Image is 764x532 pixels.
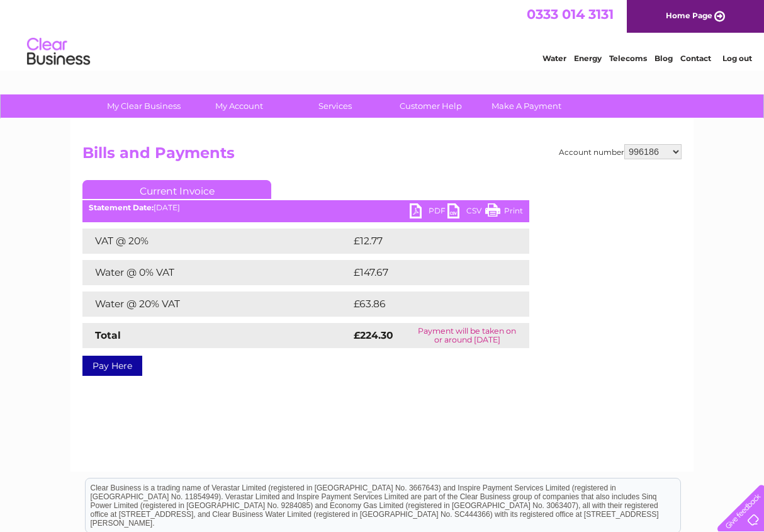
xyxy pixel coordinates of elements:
[89,203,154,212] b: Statement Date:
[26,33,91,71] img: logo.png
[351,291,504,317] td: £63.86
[722,54,752,63] a: Log out
[82,260,351,285] td: Water @ 0% VAT
[351,260,505,285] td: £147.67
[283,94,387,118] a: Services
[410,203,447,222] a: PDF
[82,291,351,317] td: Water @ 20% VAT
[82,203,529,212] div: [DATE]
[86,7,680,61] div: Clear Business is a trading name of Verastar Limited (registered in [GEOGRAPHIC_DATA] No. 3667643...
[379,94,483,118] a: Customer Help
[559,144,682,159] div: Account number
[680,54,711,63] a: Contact
[82,356,142,376] a: Pay Here
[527,6,614,22] a: 0333 014 3131
[405,323,529,348] td: Payment will be taken on or around [DATE]
[475,94,578,118] a: Make A Payment
[542,54,566,63] a: Water
[188,94,291,118] a: My Account
[654,54,673,63] a: Blog
[82,229,351,254] td: VAT @ 20%
[351,229,502,254] td: £12.77
[574,54,602,63] a: Energy
[82,144,682,168] h2: Bills and Payments
[95,329,121,341] strong: Total
[609,54,647,63] a: Telecoms
[82,180,271,199] a: Current Invoice
[354,329,393,341] strong: £224.30
[92,94,196,118] a: My Clear Business
[485,203,523,222] a: Print
[447,203,485,222] a: CSV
